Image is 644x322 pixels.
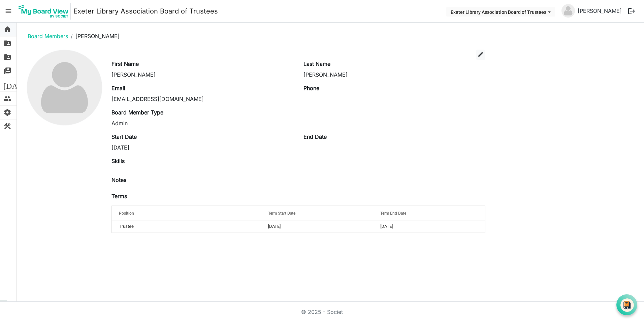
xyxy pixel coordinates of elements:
[478,51,484,57] span: edit
[3,119,11,133] span: construction
[303,71,485,79] div: [PERSON_NAME]
[28,33,68,39] a: Board Members
[112,220,261,233] td: Trustee column header Position
[111,60,139,68] label: First Name
[261,220,373,233] td: 7/1/2024 column header Term Start Date
[68,32,120,40] li: [PERSON_NAME]
[73,4,218,18] a: Exeter Library Association Board of Trustees
[111,119,293,127] div: Admin
[111,143,293,152] div: [DATE]
[476,50,485,60] button: edit
[111,71,293,79] div: [PERSON_NAME]
[3,64,11,78] span: switch_account
[111,157,125,165] label: Skills
[446,7,555,17] button: Exeter Library Association Board of Trustees dropdownbutton
[17,3,71,20] img: My Board View Logo
[17,3,73,20] a: My Board View Logo
[111,176,126,184] label: Notes
[111,84,125,92] label: Email
[268,211,295,216] span: Term Start Date
[3,78,29,91] span: [DATE]
[119,211,134,216] span: Position
[3,50,11,64] span: folder_shared
[303,133,327,141] label: End Date
[111,95,293,103] div: [EMAIL_ADDRESS][DOMAIN_NAME]
[27,50,102,125] img: no-profile-picture.svg
[111,133,137,141] label: Start Date
[111,108,163,116] label: Board Member Type
[380,211,406,216] span: Term End Date
[303,60,330,68] label: Last Name
[303,84,319,92] label: Phone
[561,4,575,18] img: no-profile-picture.svg
[624,4,639,18] button: logout
[3,92,11,105] span: people
[111,192,127,200] label: Terms
[301,308,343,315] a: © 2025 - Societ
[575,4,624,18] a: [PERSON_NAME]
[2,5,15,18] span: menu
[3,36,11,50] span: folder_shared
[3,106,11,119] span: settings
[373,220,485,233] td: 6/30/2028 column header Term End Date
[3,23,11,36] span: home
